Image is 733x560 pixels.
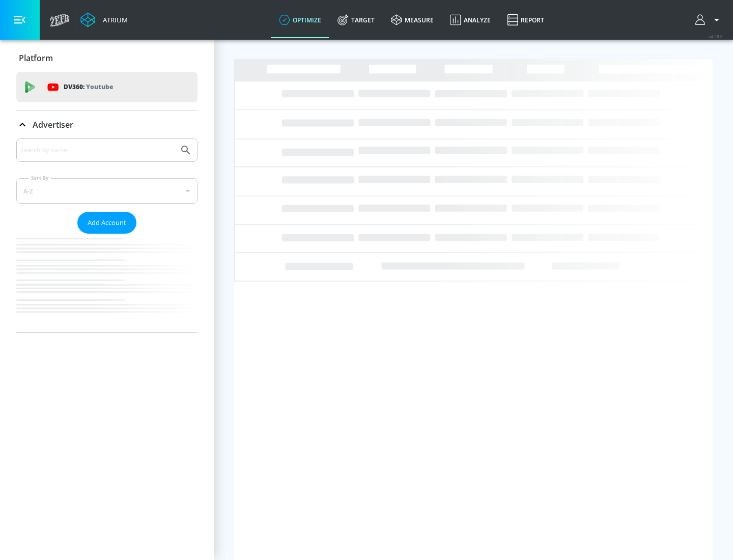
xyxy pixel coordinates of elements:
[29,175,51,181] label: Sort By
[709,34,723,39] span: v 4.28.0
[99,15,128,24] div: Atrium
[16,72,198,102] div: DV360: Youtube
[80,12,128,27] a: Atrium
[271,2,329,38] a: optimize
[16,178,198,204] div: A-Z
[16,110,198,139] div: Advertiser
[33,119,73,130] p: Advertiser
[16,44,198,72] div: Platform
[86,81,113,92] p: Youtube
[499,2,552,38] a: Report
[329,2,383,38] a: Target
[77,212,136,234] button: Add Account
[442,2,499,38] a: Analyze
[16,234,198,332] nav: list of Advertiser
[88,217,126,229] span: Add Account
[383,2,442,38] a: measure
[19,52,53,64] p: Platform
[20,144,175,157] input: Search by name
[16,138,198,332] div: Advertiser
[64,81,113,93] p: DV360:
